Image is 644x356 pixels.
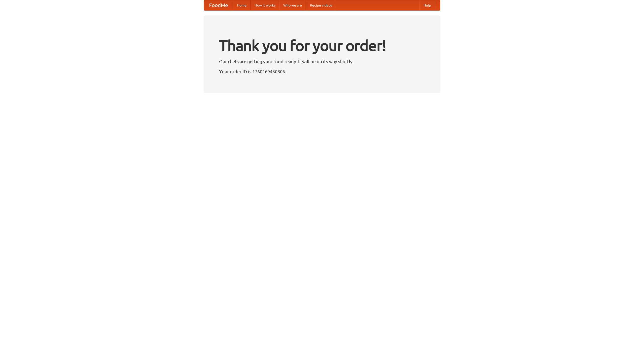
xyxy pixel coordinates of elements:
a: Recipe videos [306,0,336,10]
p: Our chefs are getting your food ready. It will be on its way shortly. [219,58,425,65]
p: Your order ID is 1760169430806. [219,68,425,75]
a: Home [233,0,251,10]
a: Who we are [279,0,306,10]
a: Help [419,0,435,10]
h1: Thank you for your order! [219,33,425,58]
a: How it works [251,0,279,10]
a: FoodMe [204,0,233,10]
